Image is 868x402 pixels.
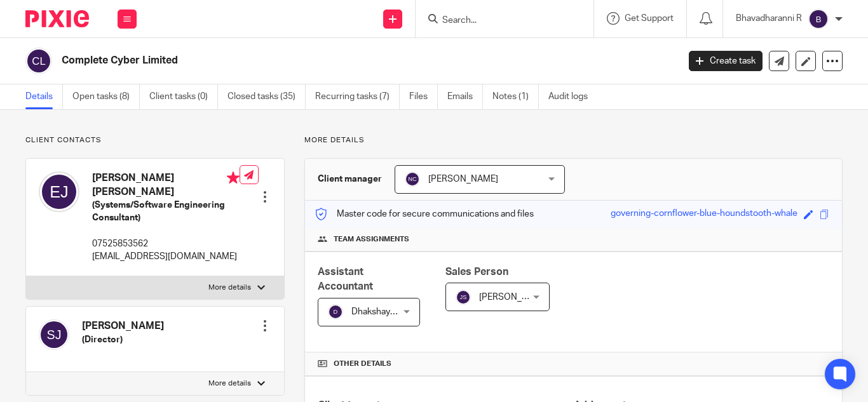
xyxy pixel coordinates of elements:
p: More details [208,283,251,293]
span: Team assignments [334,234,409,245]
span: Assistant Accountant [318,267,373,291]
a: Open tasks (8) [72,84,140,109]
span: Get Support [625,14,674,23]
p: 07525853562 [92,238,240,250]
a: Notes (1) [492,84,539,109]
img: svg%3E [328,304,343,319]
h4: [PERSON_NAME] [82,319,164,333]
a: Client tasks (0) [149,84,218,109]
h5: (Director) [82,333,164,346]
a: Closed tasks (35) [227,84,306,109]
img: svg%3E [25,48,52,74]
span: [PERSON_NAME] [479,293,549,302]
a: Audit logs [548,84,597,109]
h4: [PERSON_NAME] [PERSON_NAME] [92,171,240,199]
input: Search [441,15,555,27]
p: Bhavadharanni R [736,12,802,25]
a: Details [25,84,63,109]
span: Sales Person [445,267,508,277]
img: svg%3E [39,319,69,350]
img: svg%3E [39,171,79,212]
h3: Client manager [318,173,382,185]
p: Master code for secure communications and files [315,208,534,220]
a: Create task [689,51,763,71]
img: svg%3E [405,171,420,187]
img: Pixie [25,10,89,27]
a: Files [409,84,438,109]
img: svg%3E [456,290,471,305]
span: Other details [334,359,391,369]
h5: (Systems/Software Engineering Consultant) [92,199,240,225]
p: [EMAIL_ADDRESS][DOMAIN_NAME] [92,250,240,263]
p: More details [208,379,251,389]
div: governing-cornflower-blue-houndstooth-whale [611,207,797,222]
img: svg%3E [808,9,829,29]
a: Emails [447,84,483,109]
i: Primary [227,171,240,184]
span: [PERSON_NAME] [428,175,498,184]
p: Client contacts [25,135,285,145]
p: More details [304,135,843,145]
span: Dhakshaya M [351,307,404,316]
a: Recurring tasks (7) [315,84,400,109]
h2: Complete Cyber Limited [62,54,548,67]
